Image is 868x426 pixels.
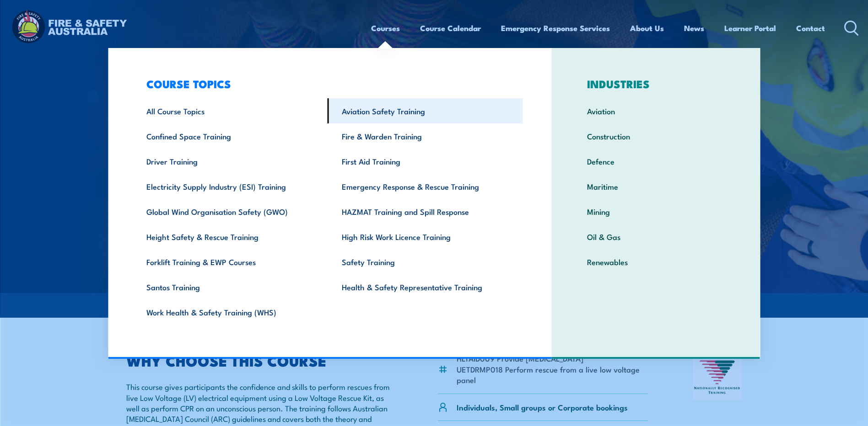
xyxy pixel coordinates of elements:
[132,149,328,174] a: Driver Training
[457,364,648,385] li: UETDRMP018 Perform rescue from a live low voltage panel
[684,16,704,40] a: News
[132,77,523,90] h3: COURSE TOPICS
[132,199,328,224] a: Global Wind Organisation Safety (GWO)
[573,249,739,274] a: Renewables
[457,402,628,412] p: Individuals, Small groups or Corporate bookings
[132,123,328,149] a: Confined Space Training
[132,249,328,274] a: Forklift Training & EWP Courses
[328,174,523,199] a: Emergency Response & Rescue Training
[630,16,664,40] a: About Us
[328,274,523,299] a: Health & Safety Representative Training
[724,16,776,40] a: Learner Portal
[132,174,328,199] a: Electricity Supply Industry (ESI) Training
[796,16,825,40] a: Contact
[132,274,328,299] a: Santos Training
[501,16,610,40] a: Emergency Response Services
[132,224,328,249] a: Height Safety & Rescue Training
[573,149,739,174] a: Defence
[328,249,523,274] a: Safety Training
[328,224,523,249] a: High Risk Work Licence Training
[573,77,739,90] h3: INDUSTRIES
[328,199,523,224] a: HAZMAT Training and Spill Response
[573,199,739,224] a: Mining
[573,174,739,199] a: Maritime
[420,16,481,40] a: Course Calendar
[371,16,400,40] a: Courses
[693,354,742,400] img: Nationally Recognised Training logo.
[573,123,739,149] a: Construction
[126,354,394,367] h2: WHY CHOOSE THIS COURSE
[328,98,523,123] a: Aviation Safety Training
[132,299,328,325] a: Work Health & Safety Training (WHS)
[328,149,523,174] a: First Aid Training
[328,123,523,149] a: Fire & Warden Training
[573,224,739,249] a: Oil & Gas
[573,98,739,123] a: Aviation
[132,98,328,123] a: All Course Topics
